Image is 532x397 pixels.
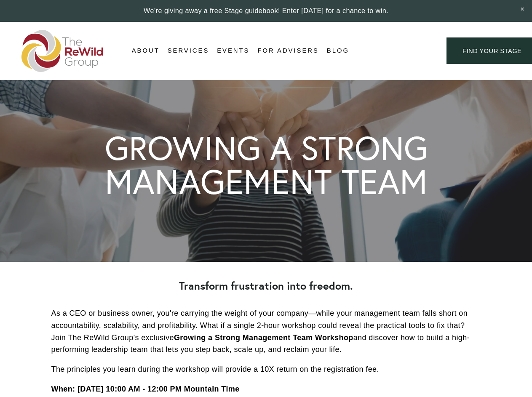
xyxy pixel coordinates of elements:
p: The principles you learn during the workshop will provide a 10X return on the registration fee. [51,363,481,376]
span: About [132,45,160,56]
a: folder dropdown [132,45,160,57]
span: Services [168,45,209,56]
a: For Advisers [257,45,318,57]
strong: Transform frustration into freedom. [179,279,353,293]
a: Events [217,45,249,57]
strong: When: [51,385,75,393]
h1: GROWING A STRONG [105,131,428,165]
img: The ReWild Group [21,30,104,72]
strong: Growing a Strong Management Team Workshop [174,333,353,342]
a: folder dropdown [168,45,209,57]
p: As a CEO or business owner, you're carrying the weight of your company—while your management team... [51,307,481,356]
a: Blog [327,45,349,57]
h1: MANAGEMENT TEAM [105,165,428,199]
